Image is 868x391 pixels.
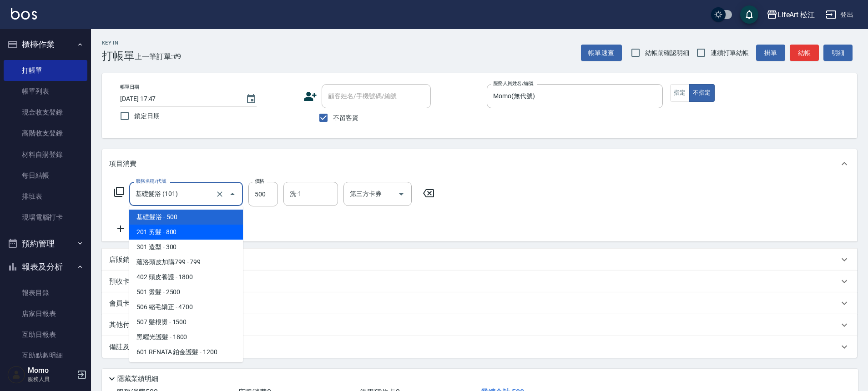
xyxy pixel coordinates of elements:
button: Open [394,187,409,201]
a: 現場電腦打卡 [4,207,87,228]
button: 結帳 [790,45,819,61]
span: 結帳前確認明細 [645,48,690,58]
div: 其他付款方式 [102,314,857,336]
span: 601 RENATA 鉑金護髮 - 1200 [129,345,243,360]
button: 預約管理 [4,232,87,256]
button: 櫃檯作業 [4,33,87,56]
span: 301 造型 - 300 [129,240,243,255]
a: 每日結帳 [4,165,87,186]
div: 備註及來源 [102,336,857,358]
p: 隱藏業績明細 [117,374,158,384]
p: 其他付款方式 [109,320,155,330]
a: 高階收支登錄 [4,123,87,144]
a: 店家日報表 [4,303,87,324]
span: 603 京喚羽系統修護(短) - 3000 [129,360,243,375]
div: 店販銷售 [102,249,857,271]
p: 項目消費 [109,159,136,169]
span: 506 縮毛矯正 - 4700 [129,300,243,315]
a: 打帳單 [4,60,87,81]
button: 指定 [670,84,690,102]
span: 蘊洛頭皮加購799 - 799 [129,255,243,270]
a: 互助點數明細 [4,345,87,366]
span: 基礎髮浴 - 500 [129,210,243,225]
button: 登出 [822,6,857,23]
p: 服務人員 [28,375,74,383]
div: 預收卡販賣 [102,271,857,292]
label: 帳單日期 [120,84,139,90]
button: 掛單 [756,45,785,61]
button: Choose date, selected date is 2025-09-22 [240,88,262,110]
img: Person [7,366,25,384]
div: LifeArt 松江 [777,9,815,20]
input: YYYY/MM/DD hh:mm [120,91,237,106]
a: 報表目錄 [4,282,87,303]
button: save [740,5,758,24]
span: 402 頭皮養護 - 1800 [129,270,243,285]
p: 會員卡銷售 [109,299,143,308]
button: 報表及分析 [4,255,87,279]
button: 不指定 [689,84,715,102]
span: 501 燙髮 - 2500 [129,285,243,300]
h3: 打帳單 [102,50,135,62]
button: 帳單速查 [581,45,622,61]
h5: Momo [28,366,74,375]
span: 連續打單結帳 [711,48,749,58]
div: 會員卡銷售 [102,292,857,314]
span: 黑曜光護髮 - 1800 [129,330,243,345]
label: 服務人員姓名/編號 [493,80,533,87]
label: 服務名稱/代號 [136,178,166,185]
a: 排班表 [4,186,87,207]
span: 上一筆訂單:#9 [135,51,182,62]
p: 預收卡販賣 [109,277,143,286]
button: Clear [213,188,226,201]
span: 201 剪髮 - 800 [129,225,243,240]
button: Close [225,187,240,201]
a: 帳單列表 [4,81,87,102]
span: 不留客資 [333,113,358,123]
span: 507 髮根燙 - 1500 [129,315,243,330]
h2: Key In [102,40,135,46]
a: 現金收支登錄 [4,102,87,123]
img: Logo [11,8,37,20]
div: 項目消費 [102,149,857,178]
p: 店販銷售 [109,255,136,265]
p: 備註及來源 [109,342,143,352]
a: 互助日報表 [4,324,87,345]
label: 價格 [255,178,264,185]
span: 鎖定日期 [134,111,160,121]
button: LifeArt 松江 [763,5,819,24]
a: 材料自購登錄 [4,144,87,165]
button: 明細 [823,45,853,61]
